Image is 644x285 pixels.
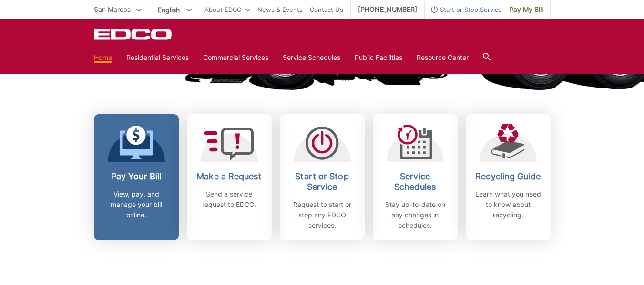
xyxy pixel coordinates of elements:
[126,52,189,63] a: Residential Services
[94,52,112,63] a: Home
[101,171,172,182] h2: Pay Your Bill
[204,4,250,15] a: About EDCO
[373,114,458,240] a: Service Schedules Stay up-to-date on any changes in schedules.
[187,114,272,240] a: Make a Request Send a service request to EDCO.
[473,189,543,220] p: Learn what you need to know about recycling.
[101,189,172,220] p: View, pay, and manage your bill online.
[466,114,551,240] a: Recycling Guide Learn what you need to know about recycling.
[380,171,450,192] h2: Service Schedules
[283,52,340,63] a: Service Schedules
[473,171,543,182] h2: Recycling Guide
[310,4,343,15] a: Contact Us
[287,171,358,192] h2: Start or Stop Service
[287,199,358,231] p: Request to start or stop any EDCO services.
[94,29,173,40] a: EDCD logo. Return to the homepage.
[257,4,303,15] a: News & Events
[380,199,450,231] p: Stay up-to-date on any changes in schedules.
[94,5,131,13] span: San Marcos
[151,2,199,18] span: English
[355,52,402,63] a: Public Facilities
[203,52,268,63] a: Commercial Services
[194,189,265,210] p: Send a service request to EDCO.
[417,52,469,63] a: Resource Center
[194,171,265,182] h2: Make a Request
[94,114,179,240] a: Pay Your Bill View, pay, and manage your bill online.
[509,4,543,15] span: Pay My Bill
